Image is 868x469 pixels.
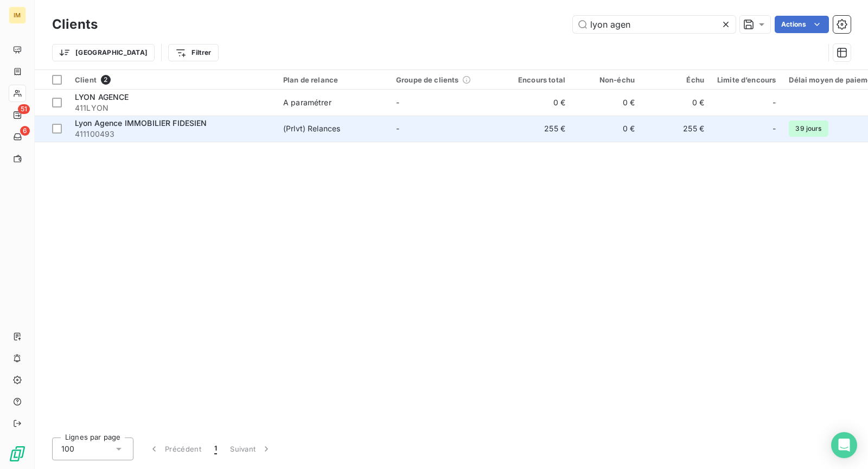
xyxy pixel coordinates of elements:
[75,118,207,128] span: Lyon Agence IMMOBILIER FIDESIEN
[789,121,828,137] span: 39 jours
[502,90,572,116] td: 0 €
[9,445,26,462] img: Logo LeanPay
[18,104,30,114] span: 51
[641,116,711,142] td: 255 €
[75,129,270,140] span: 411100493
[9,7,26,24] div: IM
[224,438,278,460] button: Suivant
[396,75,459,84] span: Groupe de clients
[61,443,74,454] span: 100
[648,75,704,84] div: Échu
[283,123,340,134] div: (Prlvt) Relances
[214,443,217,454] span: 1
[641,90,711,116] td: 0 €
[75,92,129,102] span: LYON AGENCE
[52,15,98,34] h3: Clients
[283,97,331,108] div: A paramétrer
[573,16,736,33] input: Rechercher
[773,123,776,134] span: -
[572,116,641,142] td: 0 €
[101,75,111,85] span: 2
[775,16,829,33] button: Actions
[168,44,218,61] button: Filtrer
[831,432,857,458] div: Open Intercom Messenger
[75,75,97,84] span: Client
[208,438,224,460] button: 1
[578,75,635,84] div: Non-échu
[572,90,641,116] td: 0 €
[773,97,776,108] span: -
[509,75,565,84] div: Encours total
[283,75,383,84] div: Plan de relance
[20,126,30,136] span: 6
[75,103,270,113] span: 411LYON
[717,75,776,84] div: Limite d’encours
[396,98,399,107] span: -
[396,124,399,133] span: -
[502,116,572,142] td: 255 €
[52,44,155,61] button: [GEOGRAPHIC_DATA]
[142,438,208,460] button: Précédent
